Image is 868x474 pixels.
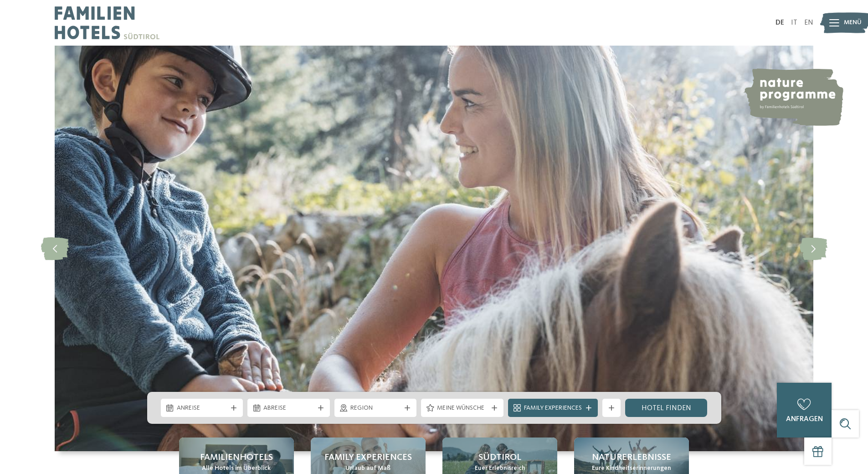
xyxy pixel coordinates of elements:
[777,383,832,438] a: anfragen
[263,404,314,413] span: Abreise
[776,19,784,26] a: DE
[202,464,271,473] span: Alle Hotels im Überblick
[177,404,227,413] span: Anreise
[55,46,813,451] img: Familienhotels Südtirol: The happy family places
[844,18,862,27] span: Menü
[345,464,390,473] span: Urlaub auf Maß
[324,451,412,464] span: Family Experiences
[524,404,582,413] span: Family Experiences
[475,464,525,473] span: Euer Erlebnisreich
[743,68,843,126] img: nature programme by Familienhotels Südtirol
[592,464,671,473] span: Eure Kindheitserinnerungen
[804,19,813,26] a: EN
[478,451,521,464] span: Südtirol
[791,19,797,26] a: IT
[437,404,488,413] span: Meine Wünsche
[592,451,671,464] span: Naturerlebnisse
[200,451,273,464] span: Familienhotels
[350,404,401,413] span: Region
[786,416,823,423] span: anfragen
[625,399,708,417] a: Hotel finden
